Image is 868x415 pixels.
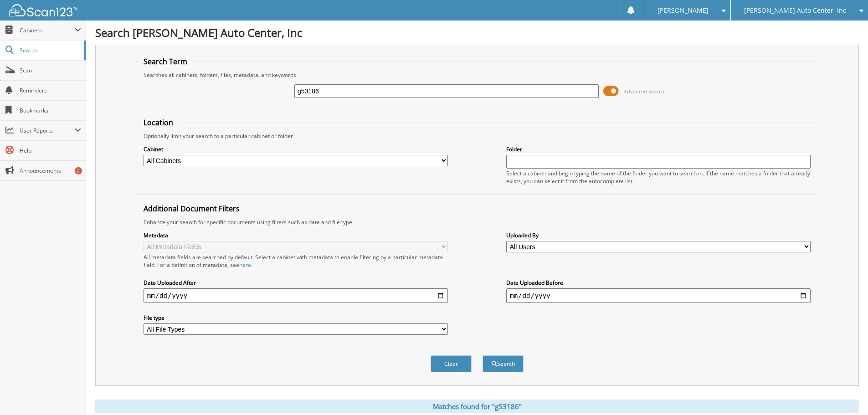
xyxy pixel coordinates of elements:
label: Uploaded By [506,231,811,239]
label: Date Uploaded After [144,279,448,287]
span: Reminders [20,87,81,94]
span: Cabinets [20,26,75,34]
h1: Search [PERSON_NAME] Auto Center, Inc [95,25,859,40]
span: Scan [20,67,81,74]
legend: Additional Document Filters [139,204,244,214]
span: [PERSON_NAME] Auto Center, Inc [744,8,846,13]
legend: Location [139,118,178,128]
span: Announcements [20,167,81,174]
span: Bookmarks [20,107,81,114]
div: Searches all cabinets, folders, files, metadata, and keywords [139,71,815,79]
span: [PERSON_NAME] [657,8,709,13]
img: scan123-logo-white.svg [9,4,77,16]
label: File type [144,314,448,322]
span: Help [20,147,81,154]
input: start [144,288,448,303]
input: end [506,288,811,303]
div: 6 [75,167,82,174]
div: Optionally limit your search to a particular cabinet or folder [139,132,815,140]
a: here [239,261,251,269]
label: Folder [506,145,811,153]
legend: Search Term [139,56,192,67]
span: Advanced Search [624,88,664,95]
span: Search [20,46,80,54]
label: Cabinet [144,145,448,153]
div: Enhance your search for specific documents using filters such as date and file type. [139,218,815,226]
button: Clear [431,355,472,372]
button: Search [483,355,524,372]
label: Date Uploaded Before [506,279,811,287]
div: Matches found for "g53186" [95,400,859,413]
div: All metadata fields are searched by default. Select a cabinet with metadata to enable filtering b... [144,253,448,269]
label: Metadata [144,231,448,239]
div: Select a cabinet and begin typing the name of the folder you want to search in. If the name match... [506,169,811,185]
span: User Reports [20,127,75,134]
